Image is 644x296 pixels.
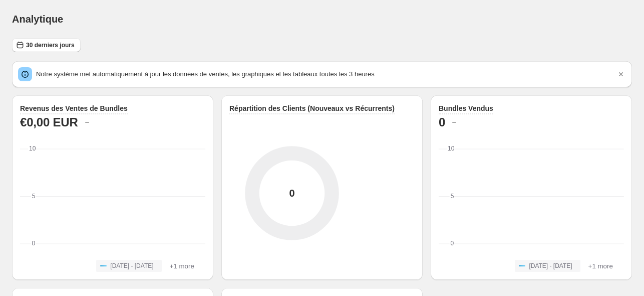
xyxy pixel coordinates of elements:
[529,262,572,270] span: [DATE] - [DATE]
[451,193,454,200] text: 5
[20,103,128,113] h3: Revenus des Ventes de Bundles
[614,67,628,81] button: Dismiss notification
[229,103,395,113] h3: Répartition des Clients (Nouveaux vs Récurrents)
[110,262,153,270] span: [DATE] - [DATE]
[585,260,616,272] button: +1 more
[26,41,75,49] span: 30 derniers jours
[32,240,36,247] text: 0
[439,103,493,113] h3: Bundles Vendus
[448,145,455,152] text: 10
[12,13,63,25] h1: Analytique
[32,193,36,200] text: 5
[439,114,445,130] h2: 0
[20,114,78,130] h2: €0,00 EUR
[515,260,580,272] button: [DATE] - [DATE]
[36,70,375,78] span: Notre système met automatiquement à jour les données de ventes, les graphiques et les tableaux to...
[451,240,454,247] text: 0
[29,145,36,152] text: 10
[12,38,81,52] button: 30 derniers jours
[167,260,197,272] button: +1 more
[96,260,161,272] button: [DATE] - [DATE]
